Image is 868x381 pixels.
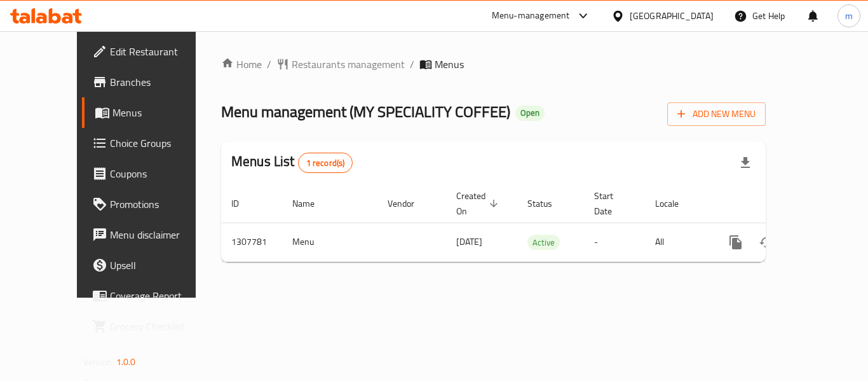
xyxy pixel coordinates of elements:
[594,188,630,219] span: Start Date
[276,57,405,72] a: Restaurants management
[456,188,502,219] span: Created On
[267,57,271,72] li: /
[845,9,853,23] span: m
[110,44,212,59] span: Edit Restaurant
[221,184,853,262] table: enhanced table
[231,152,353,173] h2: Menus List
[110,166,212,181] span: Coupons
[110,135,212,151] span: Choice Groups
[584,223,645,261] td: -
[110,74,212,90] span: Branches
[221,57,766,72] nav: breadcrumb
[388,196,431,211] span: Vendor
[82,97,222,128] a: Menus
[292,57,405,72] span: Restaurants management
[655,196,695,211] span: Locale
[83,354,114,370] span: Version:
[721,227,751,258] button: more
[82,158,222,189] a: Coupons
[110,258,212,273] span: Upsell
[527,235,560,250] span: Active
[116,354,136,370] span: 1.0.0
[231,196,255,211] span: ID
[110,288,212,303] span: Coverage Report
[730,148,761,178] div: Export file
[492,8,570,24] div: Menu-management
[456,233,482,250] span: [DATE]
[221,57,262,72] a: Home
[110,319,212,334] span: Grocery Checklist
[751,227,782,258] button: Change Status
[82,281,222,311] a: Coverage Report
[527,196,569,211] span: Status
[82,219,222,250] a: Menu disclaimer
[298,153,353,173] div: Total records count
[282,223,377,261] td: Menu
[667,102,766,126] button: Add New Menu
[435,57,464,72] span: Menus
[710,184,853,223] th: Actions
[110,197,212,212] span: Promotions
[299,157,353,169] span: 1 record(s)
[292,196,331,211] span: Name
[82,36,222,67] a: Edit Restaurant
[82,311,222,342] a: Grocery Checklist
[515,106,545,121] div: Open
[112,105,212,120] span: Menus
[82,250,222,281] a: Upsell
[82,128,222,158] a: Choice Groups
[82,189,222,219] a: Promotions
[645,223,710,261] td: All
[82,67,222,97] a: Branches
[221,223,282,261] td: 1307781
[677,106,756,122] span: Add New Menu
[110,227,212,242] span: Menu disclaimer
[630,9,714,23] div: [GEOGRAPHIC_DATA]
[410,57,414,72] li: /
[221,97,510,126] span: Menu management ( MY SPECIALITY COFFEE )
[515,107,545,118] span: Open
